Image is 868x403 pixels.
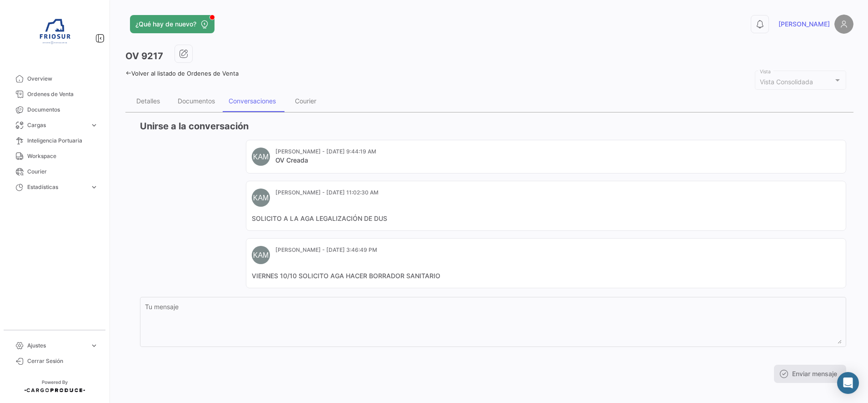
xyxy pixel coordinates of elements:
span: Workspace [27,152,98,160]
div: Detalles [136,97,160,105]
span: expand_more [90,121,98,129]
a: Overview [7,71,102,87]
span: [PERSON_NAME] [778,20,830,29]
span: Courier [27,168,98,176]
mat-card-content: SOLICITO A LA AGA LEGALIZACIÓN DE DUS [252,214,840,223]
img: 6ea6c92c-e42a-4aa8-800a-31a9cab4b7b0.jpg [32,11,77,56]
span: Vista Consolidada [760,78,813,86]
h3: Unirse a la conversación [140,120,846,133]
mat-card-subtitle: [PERSON_NAME] - [DATE] 9:44:19 AM [275,148,376,156]
span: Overview [27,75,98,83]
div: Courier [295,97,316,105]
span: Ajustes [27,342,86,350]
mat-card-title: OV Creada [275,156,376,165]
mat-card-content: VIERNES 10/10 SOLICITO AGA HACER BORRADOR SANITARIO [252,271,840,281]
button: ¿Qué hay de nuevo? [130,15,215,33]
span: expand_more [90,183,98,191]
span: Ordenes de Venta [27,90,98,98]
div: Abrir Intercom Messenger [837,372,859,394]
span: Inteligencia Portuaria [27,137,98,145]
div: Conversaciones [229,97,276,105]
span: Documentos [27,106,98,114]
a: Courier [7,164,102,179]
h3: OV 9217 [125,50,163,62]
div: Documentos [178,97,215,105]
a: Volver al listado de Ordenes de Venta [125,70,239,77]
div: KAM [252,189,270,207]
span: expand_more [90,342,98,350]
span: Estadísticas [27,183,86,191]
a: Inteligencia Portuaria [7,133,102,148]
span: ¿Qué hay de nuevo? [135,20,196,29]
div: KAM [252,148,270,166]
img: placeholder-user.png [834,15,853,34]
span: Cerrar Sesión [27,357,98,365]
div: KAM [252,246,270,264]
a: Workspace [7,148,102,164]
mat-card-subtitle: [PERSON_NAME] - [DATE] 3:46:49 PM [275,246,377,254]
a: Documentos [7,102,102,117]
mat-card-subtitle: [PERSON_NAME] - [DATE] 11:02:30 AM [275,189,379,197]
a: Ordenes de Venta [7,87,102,102]
span: Cargas [27,121,86,129]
